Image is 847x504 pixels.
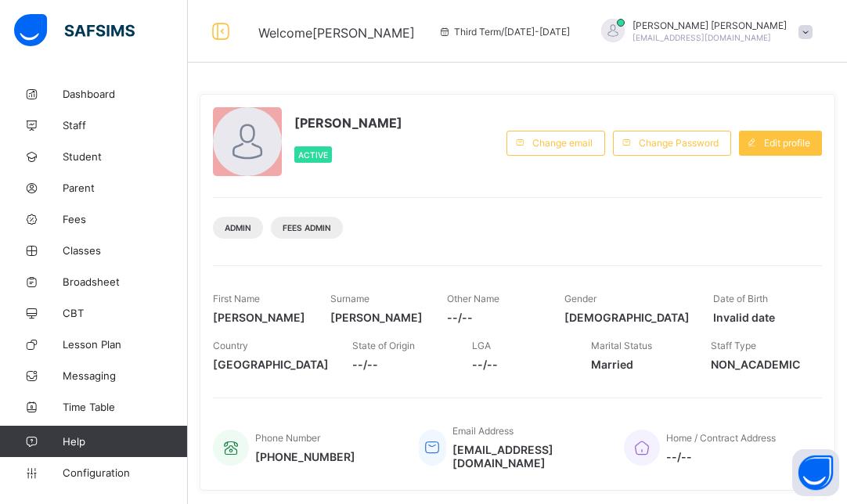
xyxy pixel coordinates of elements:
[586,19,820,45] div: SIMRAN SHARMA
[63,435,187,448] span: Help
[713,311,807,324] span: Invalid date
[792,449,839,496] button: Open asap
[63,150,188,163] span: Student
[591,358,687,371] span: Married
[666,432,776,444] span: Home / Contract Address
[472,340,491,351] span: LGA
[213,358,329,371] span: [GEOGRAPHIC_DATA]
[452,443,601,470] span: [EMAIL_ADDRESS][DOMAIN_NAME]
[14,14,135,47] img: safsims
[447,293,499,304] span: Other Name
[213,293,260,304] span: First Name
[666,450,776,463] span: --/--
[452,425,514,437] span: Email Address
[447,311,541,324] span: --/--
[564,311,690,324] span: [DEMOGRAPHIC_DATA]
[63,275,188,288] span: Broadsheet
[591,340,652,351] span: Marital Status
[352,358,449,371] span: --/--
[633,20,787,31] span: [PERSON_NAME] [PERSON_NAME]
[213,311,307,324] span: [PERSON_NAME]
[633,33,771,42] span: [EMAIL_ADDRESS][DOMAIN_NAME]
[532,137,593,149] span: Change email
[255,432,320,444] span: Phone Number
[63,338,188,351] span: Lesson Plan
[63,244,188,257] span: Classes
[294,115,402,131] span: [PERSON_NAME]
[63,213,188,225] span: Fees
[255,450,355,463] span: [PHONE_NUMBER]
[639,137,719,149] span: Change Password
[713,293,768,304] span: Date of Birth
[564,293,597,304] span: Gender
[63,119,188,131] span: Staff
[63,88,188,100] span: Dashboard
[330,293,369,304] span: Surname
[283,223,331,232] span: Fees Admin
[352,340,415,351] span: State of Origin
[438,26,570,38] span: session/term information
[225,223,251,232] span: Admin
[258,25,415,41] span: Welcome [PERSON_NAME]
[63,401,188,413] span: Time Table
[63,182,188,194] span: Parent
[63,307,188,319] span: CBT
[298,150,328,160] span: Active
[63,466,187,479] span: Configuration
[63,369,188,382] span: Messaging
[711,340,756,351] span: Staff Type
[330,311,424,324] span: [PERSON_NAME]
[213,340,248,351] span: Country
[711,358,807,371] span: NON_ACADEMIC
[472,358,568,371] span: --/--
[764,137,810,149] span: Edit profile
